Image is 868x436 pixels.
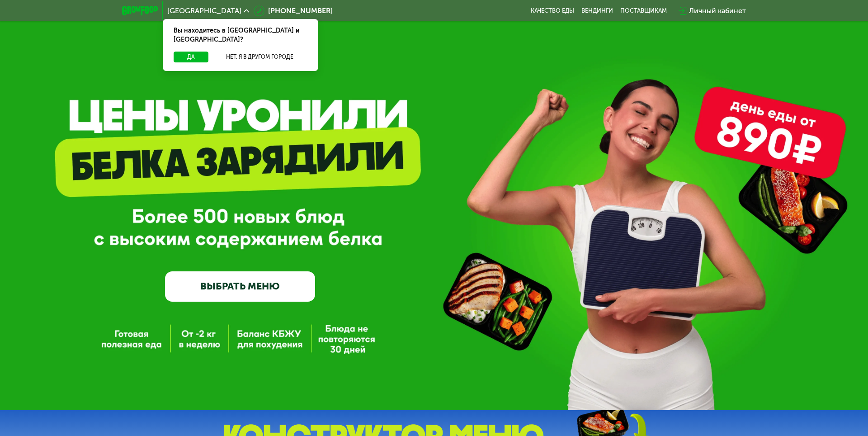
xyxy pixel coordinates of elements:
[254,5,333,16] a: [PHONE_NUMBER]
[531,7,574,14] a: Качество еды
[167,7,241,14] span: [GEOGRAPHIC_DATA]
[581,7,613,14] a: Вендинги
[689,5,746,16] div: Личный кабинет
[620,7,667,14] div: поставщикам
[165,271,315,302] a: ВЫБРАТЬ МЕНЮ
[212,52,307,62] button: Нет, я в другом городе
[174,52,208,62] button: Да
[163,19,318,52] div: Вы находитесь в [GEOGRAPHIC_DATA] и [GEOGRAPHIC_DATA]?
